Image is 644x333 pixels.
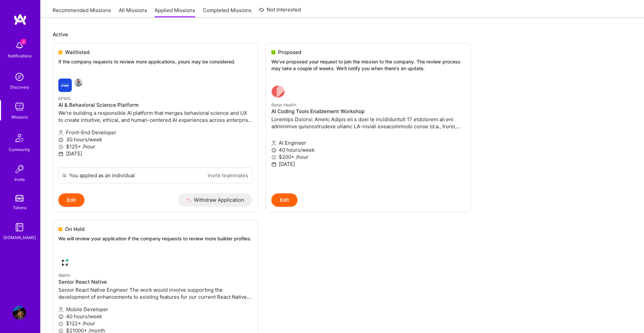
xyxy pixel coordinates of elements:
img: Invite [13,162,26,176]
h4: AI & Behavioral Science Platform [58,102,252,108]
p: We will review your application if the company requests to review more builder profiles. [58,235,252,242]
span: Waitlisted [65,49,90,56]
p: Active [53,31,632,38]
i: icon Applicant [271,141,276,146]
a: KPMG company logoRyan DoddKPMGAI & Behavioral Science PlatformWe're building a responsible AI pla... [53,73,258,168]
i: icon Applicant [58,307,63,312]
div: Missions [11,113,28,121]
p: AI Engineer [271,139,465,146]
i: icon Clock [271,148,276,153]
p: Loremips Dolorsi: Ametc Adipis eli s doei te incididuntutl 17 etdolorem ali eni adminimve quisnos... [271,116,465,130]
img: tokens [15,195,23,201]
img: KPMG company logo [58,79,72,92]
div: Discovery [10,84,29,91]
p: $125+ /hour [58,143,252,150]
img: guide book [13,221,26,234]
p: We've proposed your request to join the mission to the company. The review process may take a cou... [271,58,465,72]
p: Senior React Native Engineer The work would involve supporting the development of enhancements to... [58,286,252,300]
a: Banjo Health company logoBanjo HealthAI Coding Tools Enablement WorkshopLoremips Dolorsi: Ametc A... [266,80,471,193]
a: Applied Missions [155,7,195,18]
small: KPMG [58,96,70,101]
small: Wellth [58,273,70,278]
p: Front-End Developer [58,129,252,136]
img: teamwork [13,100,26,113]
a: Invite teammates [208,172,248,179]
i: icon Calendar [271,162,276,167]
img: User Avatar [13,306,26,320]
button: Edit [58,193,85,207]
i: icon Applicant [58,130,63,135]
i: icon Clock [58,137,63,142]
div: Community [9,146,30,153]
p: 40 hours/week [58,313,252,320]
i: icon MoneyGray [58,321,63,326]
div: Notifications [8,52,32,59]
img: Ryan Dodd [74,79,83,87]
h4: AI Coding Tools Enablement Workshop [271,108,465,114]
i: icon Clock [58,314,63,319]
p: [DATE] [58,150,252,157]
small: Banjo Health [271,102,296,107]
img: bell [13,39,26,52]
div: You applied as an individual [69,172,135,179]
i: icon MoneyGray [58,144,63,149]
i: icon MoneyGray [271,155,276,160]
span: On Hold [65,226,85,233]
img: Banjo Health company logo [271,85,285,98]
div: [DOMAIN_NAME] [3,234,36,241]
p: If the company requests to review more applications, yours may be considered. [58,58,252,65]
p: $122+ /hour [58,320,252,327]
img: Community [11,130,28,146]
span: 2 [21,39,26,44]
p: 40 hours/week [271,146,465,153]
span: Proposed [278,49,301,56]
img: Wellth company logo [58,255,72,269]
a: Completed Missions [203,7,252,18]
div: Invite [14,176,25,183]
a: All Missions [119,7,147,18]
p: $200+ /hour [271,153,465,160]
a: Not Interested [259,6,301,18]
p: Mobile Developer [58,306,252,313]
a: User Avatar [11,306,28,320]
img: logo [13,13,27,26]
button: Edit [271,193,298,207]
h4: Senior React Native [58,279,252,285]
i: icon Calendar [58,151,63,156]
p: We're building a responsible AI platform that merges behavioral science and UX to create intuitiv... [58,109,252,124]
a: Recommended Missions [53,7,111,18]
p: [DATE] [271,160,465,168]
img: discovery [13,70,26,84]
button: Withdraw Application [178,193,253,207]
div: Tokens [13,204,26,211]
p: 30 hours/week [58,136,252,143]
